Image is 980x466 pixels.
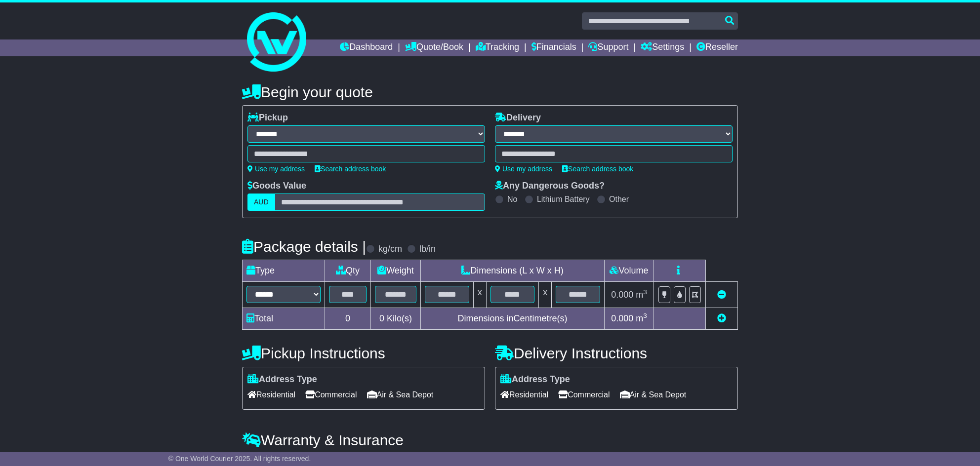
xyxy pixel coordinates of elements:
[604,260,653,282] td: Volume
[305,387,357,402] span: Commercial
[243,260,325,282] td: Type
[537,194,590,204] label: Lithium Battery
[641,39,684,56] a: Settings
[539,282,552,308] td: x
[367,387,434,402] span: Air & Sea Depot
[247,113,288,123] label: Pickup
[588,39,628,56] a: Support
[242,432,738,448] h4: Warranty & Insurance
[558,387,610,402] span: Commercial
[495,165,552,173] a: Use my address
[247,387,295,402] span: Residential
[531,39,576,56] a: Financials
[378,244,402,255] label: kg/cm
[247,194,275,211] label: AUD
[243,308,325,329] td: Total
[420,308,604,329] td: Dimensions in Centimetre(s)
[419,244,436,255] label: lb/in
[325,260,371,282] td: Qty
[562,165,633,173] a: Search address book
[242,238,366,255] h4: Package details |
[371,260,421,282] td: Weight
[371,308,421,329] td: Kilo(s)
[643,312,647,319] sup: 3
[636,290,647,300] span: m
[247,165,305,173] a: Use my address
[643,288,647,296] sup: 3
[476,39,519,56] a: Tracking
[495,181,605,192] label: Any Dangerous Goods?
[325,308,371,329] td: 0
[500,374,570,385] label: Address Type
[717,313,726,323] a: Add new item
[405,39,463,56] a: Quote/Book
[611,313,633,323] span: 0.000
[507,194,517,204] label: No
[379,313,384,323] span: 0
[247,374,317,385] label: Address Type
[611,290,633,300] span: 0.000
[315,165,386,173] a: Search address book
[473,282,486,308] td: x
[420,260,604,282] td: Dimensions (L x W x H)
[636,313,647,323] span: m
[500,387,548,402] span: Residential
[696,39,738,56] a: Reseller
[168,455,311,463] span: © One World Courier 2025. All rights reserved.
[495,345,738,361] h4: Delivery Instructions
[609,194,629,204] label: Other
[495,113,541,123] label: Delivery
[620,387,687,402] span: Air & Sea Depot
[340,39,393,56] a: Dashboard
[242,84,738,100] h4: Begin your quote
[247,181,306,192] label: Goods Value
[242,345,485,361] h4: Pickup Instructions
[717,290,726,300] a: Remove this item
